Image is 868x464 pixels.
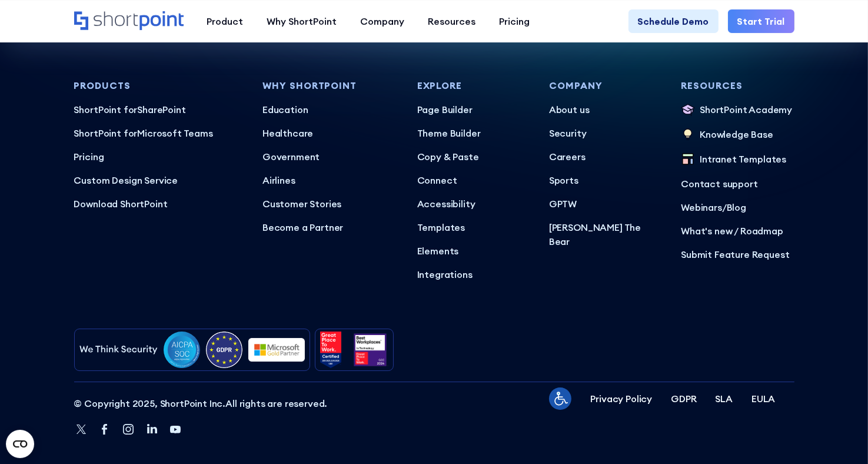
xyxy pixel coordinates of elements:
[417,173,530,187] a: Connect
[145,422,159,438] a: Linkedin
[417,102,530,117] a: Page Builder
[74,197,244,211] a: Download ShortPoint
[488,9,542,33] a: Pricing
[74,102,244,117] a: ShortPoint forSharePoint
[590,392,652,406] a: Privacy Policy
[417,220,530,234] a: Templates
[681,201,722,213] a: Webinars
[74,396,328,410] p: All rights are reserved.
[6,430,34,458] button: Open CMP widget
[549,173,662,187] a: Sports
[121,422,135,438] a: Instagram
[428,14,476,28] div: Resources
[255,9,349,33] a: Why ShortPoint
[262,81,398,91] h3: Why Shortpoint
[681,81,794,91] h3: Resources
[681,102,794,118] a: ShortPoint Academy
[417,81,530,91] h3: Explore
[809,407,868,464] iframe: Chat Widget
[417,197,530,211] a: Accessibility
[74,150,244,164] a: Pricing
[549,150,662,164] a: Careers
[681,177,794,191] a: Contact support
[681,224,794,238] a: What's new / Roadmap
[628,9,719,33] a: Schedule Demo
[262,197,398,211] a: Customer Stories
[681,127,794,142] a: Knowledge Base
[671,392,696,406] a: GDPR
[549,102,662,117] a: About us
[262,173,398,187] a: Airlines
[262,220,398,234] a: Become a Partner
[549,197,662,211] a: GPTW
[74,104,138,115] span: ShortPoint for
[681,247,794,261] a: Submit Feature Request
[700,102,792,118] p: ShortPoint Academy
[417,126,530,140] a: Theme Builder
[74,126,244,140] p: Microsoft Teams
[74,11,184,31] a: Home
[74,127,138,139] span: ShortPoint for
[262,102,398,117] a: Education
[681,152,794,167] a: Intranet Templates
[267,14,337,28] div: Why ShortPoint
[74,126,244,140] a: ShortPoint forMicrosoft Teams
[74,102,244,117] p: SharePoint
[417,244,530,258] a: Elements
[700,152,786,167] p: Intranet Templates
[207,14,244,28] div: Product
[700,127,773,142] p: Knowledge Base
[262,126,398,140] a: Healthcare
[361,14,405,28] div: Company
[74,422,88,438] a: Twitter
[728,9,794,33] a: Start Trial
[549,220,662,248] a: [PERSON_NAME] The Bear
[549,81,662,91] h3: Company
[716,392,733,406] a: SLA
[417,267,530,281] a: Integrations
[417,150,530,164] a: Copy & Paste
[262,150,398,164] a: Government
[74,81,244,91] h3: Products
[500,14,530,28] div: Pricing
[168,422,182,438] a: Youtube
[549,126,662,140] a: Security
[98,422,112,438] a: Facebook
[751,392,775,406] a: EULA
[809,407,868,464] div: Widget de chat
[195,9,255,33] a: Product
[74,397,226,409] span: © Copyright 2025, ShortPoint Inc.
[727,201,746,213] a: Blog
[349,9,417,33] a: Company
[74,173,244,187] a: Custom Design Service
[681,200,794,214] p: /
